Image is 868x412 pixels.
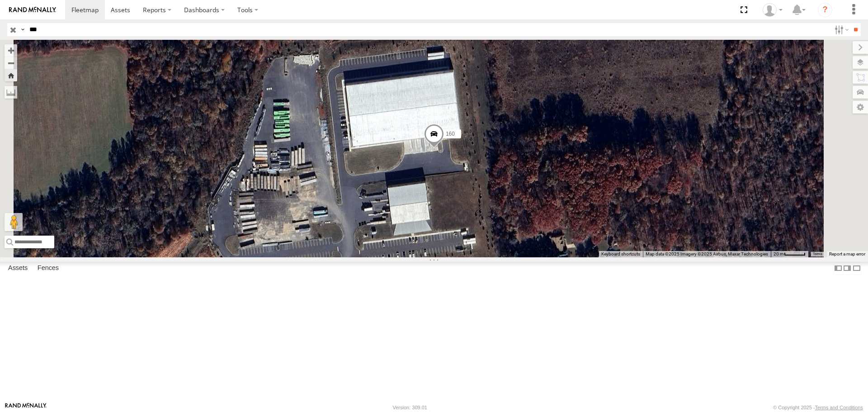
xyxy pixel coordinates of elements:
label: Search Query [19,23,26,36]
button: Zoom Home [5,69,17,81]
span: 160 [446,131,455,137]
button: Zoom in [5,44,17,57]
div: © Copyright 2025 - [773,405,863,410]
label: Hide Summary Table [852,262,861,275]
button: Drag Pegman onto the map to open Street View [5,213,23,231]
a: Visit our Website [5,403,47,412]
label: Map Settings [853,101,868,114]
button: Zoom out [5,57,17,69]
div: Version: 309.01 [393,405,427,410]
i: ? [818,3,832,17]
a: Terms (opens in new tab) [813,252,822,256]
label: Measure [5,86,17,99]
label: Dock Summary Table to the Right [843,262,852,275]
span: Map data ©2025 Imagery ©2025 Airbus, Maxar Technologies [646,251,768,256]
div: Kerry Mac Phee [759,3,786,17]
label: Assets [4,262,32,275]
button: Keyboard shortcuts [601,251,640,257]
a: Terms and Conditions [815,405,863,410]
img: rand-logo.svg [9,7,56,13]
button: Map Scale: 20 m per 44 pixels [771,251,808,257]
a: Report a map error [829,251,865,256]
label: Fences [33,262,63,275]
span: 20 m [774,251,784,256]
label: Search Filter Options [831,23,850,36]
label: Dock Summary Table to the Left [834,262,843,275]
